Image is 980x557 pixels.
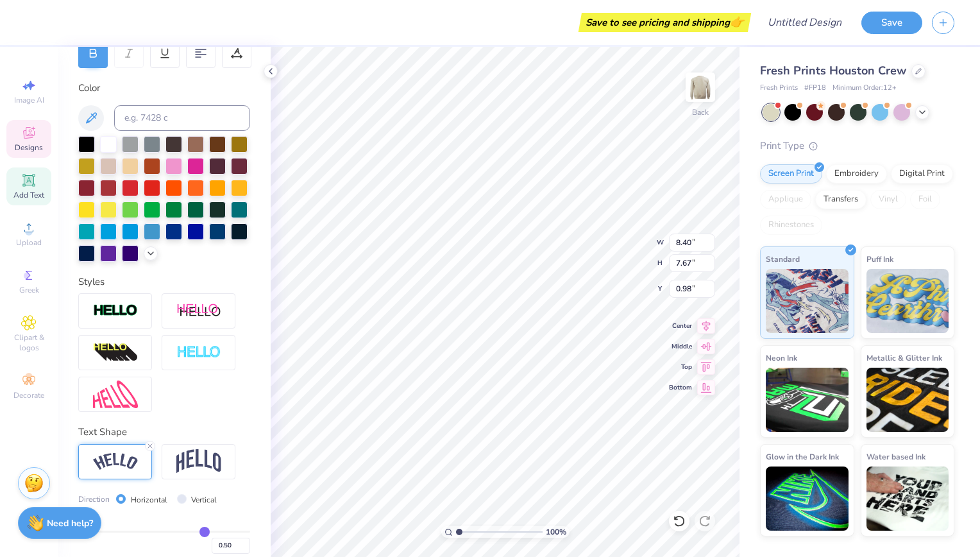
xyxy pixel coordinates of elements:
[766,252,800,266] span: Standard
[766,368,849,432] img: Neon Ink
[688,74,713,100] img: Back
[78,425,250,440] div: Text Shape
[191,494,217,506] label: Vertical
[176,345,221,360] img: Negative Space
[78,493,110,505] span: Direction
[93,304,138,318] img: Stroke
[546,526,566,538] span: 100 %
[832,83,897,94] span: Minimum Order: 12 +
[93,343,138,363] img: 3d Illusion
[176,449,221,474] img: Arch
[13,190,44,200] span: Add Text
[866,368,949,432] img: Metallic & Glitter Ink
[760,139,954,153] div: Print Type
[815,190,866,209] div: Transfers
[47,517,93,529] strong: Need help?
[766,269,849,333] img: Standard
[866,351,942,364] span: Metallic & Glitter Ink
[176,303,221,319] img: Shadow
[760,63,906,78] span: Fresh Prints Houston Crew
[826,164,887,184] div: Embroidery
[804,83,826,94] span: # FP18
[19,285,39,295] span: Greek
[766,351,797,364] span: Neon Ink
[866,467,949,531] img: Water based Ink
[15,142,43,153] span: Designs
[6,332,51,353] span: Clipart & logos
[131,494,167,506] label: Horizontal
[866,252,893,266] span: Puff Ink
[760,83,798,94] span: Fresh Prints
[669,321,692,330] span: Center
[692,107,709,118] div: Back
[669,363,692,372] span: Top
[757,10,852,35] input: Untitled Design
[114,105,250,131] input: e.g. 7428 c
[93,381,138,408] img: Free Distort
[14,95,44,105] span: Image AI
[910,190,940,209] div: Foil
[582,13,748,32] div: Save to see pricing and shipping
[766,450,839,463] span: Glow in the Dark Ink
[760,164,822,184] div: Screen Print
[870,190,906,209] div: Vinyl
[866,269,949,333] img: Puff Ink
[78,275,250,289] div: Styles
[760,190,811,209] div: Applique
[669,342,692,351] span: Middle
[861,12,922,34] button: Save
[891,164,953,184] div: Digital Print
[760,216,822,235] div: Rhinestones
[93,453,138,470] img: Arc
[13,390,44,400] span: Decorate
[16,237,42,248] span: Upload
[669,383,692,392] span: Bottom
[730,14,744,30] span: 👉
[78,81,250,96] div: Color
[766,467,849,531] img: Glow in the Dark Ink
[866,450,925,463] span: Water based Ink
